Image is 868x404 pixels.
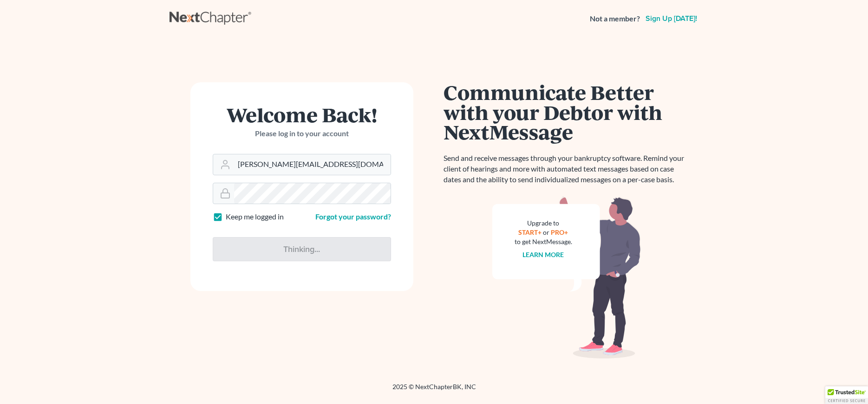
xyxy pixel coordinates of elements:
a: Learn more [522,251,564,258]
a: Sign up [DATE]! [644,15,699,22]
span: or [543,228,549,236]
div: to get NextMessage. [515,237,572,246]
input: Thinking... [213,237,391,261]
p: Send and receive messages through your bankruptcy software. Remind your client of hearings and mo... [444,153,690,185]
input: Email Address [234,154,391,175]
h1: Welcome Back! [213,105,391,125]
div: Upgrade to [515,219,572,228]
div: TrustedSite Certified [825,386,868,404]
a: START+ [518,228,542,236]
div: 2025 © NextChapterBK, INC [170,382,699,399]
a: Forgot your password? [315,212,391,221]
label: Keep me logged in [226,212,284,222]
a: PRO+ [551,228,568,236]
img: nextmessage_bg-59042aed3d76b12b5cd301f8e5b87938c9018125f34e5fa2b7a6b67550977c72.svg [492,196,641,359]
h1: Communicate Better with your Debtor with NextMessage [444,82,690,142]
strong: Not a member? [590,13,640,24]
p: Please log in to your account [213,128,391,139]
